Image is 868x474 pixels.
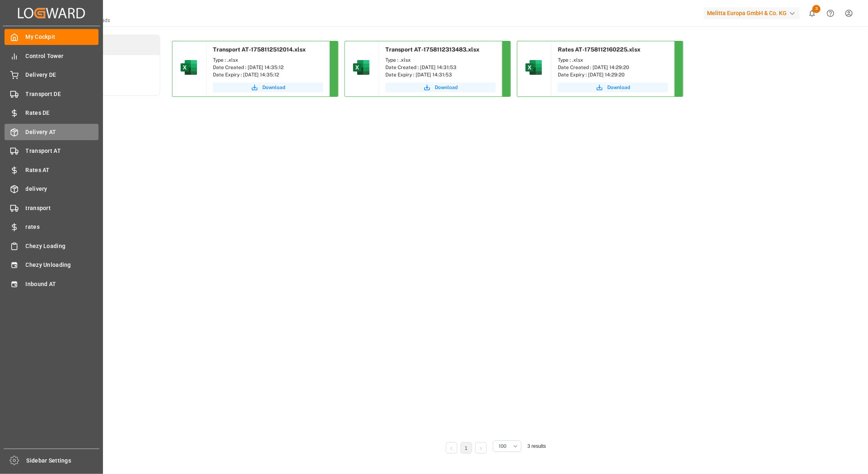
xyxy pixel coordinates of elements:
[499,443,507,450] span: 100
[26,128,99,136] span: Delivery AT
[821,4,840,22] button: Help Center
[558,71,668,78] div: Date Expiry : [DATE] 14:29:20
[465,445,468,451] a: 1
[213,71,323,78] div: Date Expiry : [DATE] 14:35:12
[446,442,457,454] li: Previous Page
[213,83,323,92] button: Download
[213,64,323,71] div: Date Created : [DATE] 14:35:12
[4,238,98,254] a: Chezy Loading
[26,204,99,212] span: transport
[803,4,821,22] button: show 3 new notifications
[26,261,99,269] span: Chezy Unloading
[4,200,98,216] a: transport
[385,64,496,71] div: Date Created : [DATE] 14:31:53
[26,242,99,250] span: Chezy Loading
[4,48,98,64] a: Control Tower
[26,166,99,174] span: Rates AT
[4,143,98,159] a: Transport AT
[4,67,98,83] a: Delivery DE
[558,83,668,92] button: Download
[812,5,821,13] span: 3
[435,84,458,91] span: Download
[26,33,99,41] span: My Cockpit
[475,442,487,454] li: Next Page
[26,185,99,193] span: delivery
[4,124,98,140] a: Delivery AT
[26,223,99,231] span: rates
[493,440,521,452] button: open menu
[528,443,546,449] span: 3 results
[385,46,479,53] span: Transport AT-1758112313483.xlsx
[461,442,472,454] li: 1
[4,257,98,273] a: Chezy Unloading
[558,56,668,64] div: Type : .xlsx
[26,109,99,117] span: Rates DE
[26,71,99,79] span: Delivery DE
[26,52,99,60] span: Control Tower
[607,84,630,91] span: Download
[27,456,100,465] span: Sidebar Settings
[26,280,99,288] span: Inbound AT
[262,84,285,91] span: Download
[4,219,98,235] a: rates
[704,5,803,21] button: Melitta Europa GmbH & Co. KG
[213,46,306,53] span: Transport AT-1758112512014.xlsx
[704,7,800,19] div: Melitta Europa GmbH & Co. KG
[4,86,98,102] a: Transport DE
[385,56,496,64] div: Type : .xlsx
[385,71,496,78] div: Date Expiry : [DATE] 14:31:53
[26,90,99,98] span: Transport DE
[4,29,98,45] a: My Cockpit
[26,147,99,155] span: Transport AT
[4,181,98,197] a: delivery
[4,162,98,178] a: Rates AT
[524,58,544,77] img: microsoft-excel-2019--v1.png
[558,64,668,71] div: Date Created : [DATE] 14:29:20
[4,105,98,121] a: Rates DE
[4,276,98,292] a: Inbound AT
[179,58,199,77] img: microsoft-excel-2019--v1.png
[351,58,371,77] img: microsoft-excel-2019--v1.png
[213,56,323,64] div: Type : .xlsx
[385,83,496,92] button: Download
[558,46,640,53] span: Rates AT-1758112160225.xlsx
